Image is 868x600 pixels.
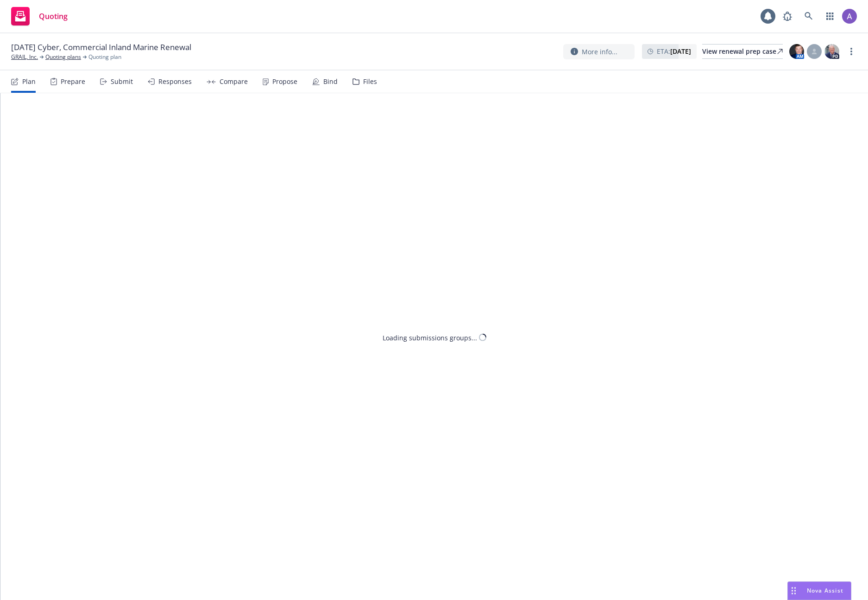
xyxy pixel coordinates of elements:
button: More info... [563,44,635,59]
span: Quoting [39,13,68,20]
span: Nova Assist [807,587,843,594]
span: [DATE] Cyber, Commercial Inland Marine Renewal [11,42,191,53]
div: Propose [272,78,297,85]
div: Plan [22,78,36,85]
a: Quoting plans [45,53,81,61]
a: View renewal prep case [702,44,783,59]
a: GRAIL, Inc. [11,53,38,61]
img: photo [789,44,804,59]
span: More info... [582,47,617,57]
div: Bind [323,78,338,85]
a: more [846,46,857,57]
div: Responses [158,78,192,85]
div: Files [363,78,377,85]
div: Drag to move [788,582,799,600]
div: Submit [111,78,133,85]
span: Quoting plan [88,53,121,61]
div: Loading submissions groups... [383,332,477,342]
div: Prepare [61,78,85,85]
a: Switch app [821,7,839,26]
a: Quoting [7,3,71,29]
a: Report a Bug [778,7,797,26]
img: photo [842,9,857,24]
strong: [DATE] [670,47,691,56]
span: ETA : [657,46,691,56]
div: Compare [220,78,248,85]
button: Nova Assist [787,581,851,600]
a: Search [799,7,818,26]
img: photo [824,44,839,59]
